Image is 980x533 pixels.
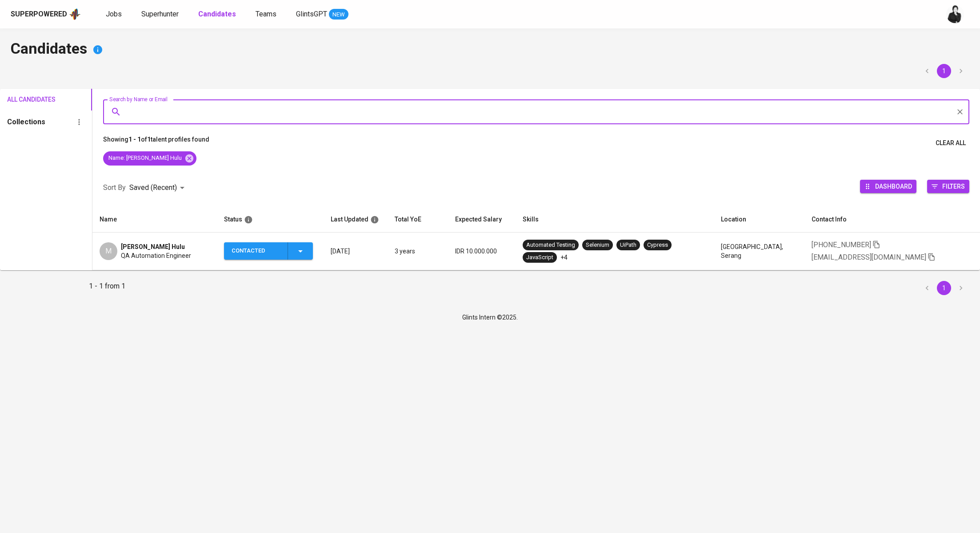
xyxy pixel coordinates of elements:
[103,182,126,193] p: Sort By
[103,151,196,166] div: Name: [PERSON_NAME] Hulu
[395,247,441,256] p: 3 years
[121,242,185,251] span: [PERSON_NAME] Hulu
[714,207,804,233] th: Location
[331,247,380,256] p: [DATE]
[937,64,951,78] button: page 1
[100,242,117,260] div: M
[92,207,217,233] th: Name
[296,10,327,18] span: GlintsGPT
[875,180,912,192] span: Dashboard
[256,10,276,18] span: Teams
[516,207,713,233] th: Skills
[198,10,236,18] b: Candidates
[11,9,67,20] div: Superpowered
[256,9,278,20] a: Teams
[937,281,951,295] button: page 1
[7,116,45,128] h6: Collections
[11,39,969,60] h4: Candidates
[121,251,191,260] span: QA Automation Engineer
[129,180,188,196] div: Saved (Recent)
[942,180,965,192] span: Filters
[932,135,969,151] button: Clear All
[217,207,324,233] th: Status
[69,8,81,21] img: app logo
[224,242,313,260] button: Contacted
[198,9,238,20] a: Candidates
[329,10,348,19] span: NEW
[388,207,448,233] th: Total YoE
[946,5,964,23] img: medwi@glints.com
[106,10,122,18] span: Jobs
[804,207,980,233] th: Contact Info
[448,207,516,233] th: Expected Salary
[11,8,81,21] a: Superpoweredapp logo
[141,9,180,20] a: Superhunter
[560,253,568,262] p: +4
[526,253,553,262] div: JavaScript
[129,182,177,193] p: Saved (Recent)
[147,136,151,143] b: 1
[232,242,280,260] div: Contacted
[919,281,969,295] nav: pagination navigation
[927,180,969,193] button: Filters
[7,94,46,105] span: All Candidates
[812,253,926,261] span: [EMAIL_ADDRESS][DOMAIN_NAME]
[526,241,575,249] div: Automated Testing
[324,207,388,233] th: Last Updated
[620,241,636,249] div: UiPath
[721,242,797,260] div: [GEOGRAPHIC_DATA], Serang
[128,136,141,143] b: 1 - 1
[455,247,508,256] p: IDR 10.000.000
[919,64,969,78] nav: pagination navigation
[296,9,348,20] a: GlintsGPT NEW
[103,154,187,162] span: Name : [PERSON_NAME] Hulu
[106,9,124,20] a: Jobs
[103,135,209,151] p: Showing of talent profiles found
[936,138,966,149] span: Clear All
[860,180,916,193] button: Dashboard
[586,241,609,249] div: Selenium
[141,10,179,18] span: Superhunter
[954,106,966,118] button: Clear
[89,281,125,295] p: 1 - 1 from 1
[647,241,668,249] div: Cypress
[812,241,871,249] span: [PHONE_NUMBER]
